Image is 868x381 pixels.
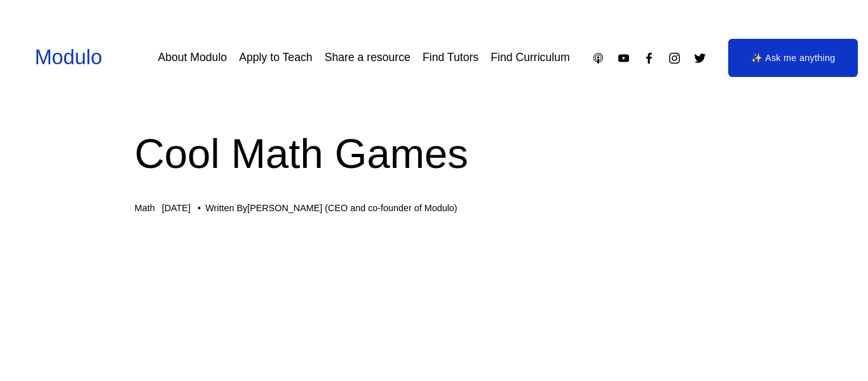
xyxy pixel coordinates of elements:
[423,46,478,69] a: Find Tutors
[162,203,191,213] span: [DATE]
[491,46,569,69] a: Find Curriculum
[247,203,457,213] a: [PERSON_NAME] (CEO and co-founder of Modulo)
[728,39,858,77] a: ✨ Ask me anything
[617,52,630,65] a: YouTube
[642,52,656,65] a: Facebook
[325,46,410,69] a: Share a resource
[135,203,155,213] a: Math
[35,46,102,69] a: Modulo
[205,203,457,214] div: Written By
[592,52,605,65] a: Apple Podcasts
[693,52,707,65] a: Twitter
[158,46,227,69] a: About Modulo
[239,46,312,69] a: Apply to Teach
[135,125,734,183] h1: Cool Math Games
[668,52,681,65] a: Instagram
